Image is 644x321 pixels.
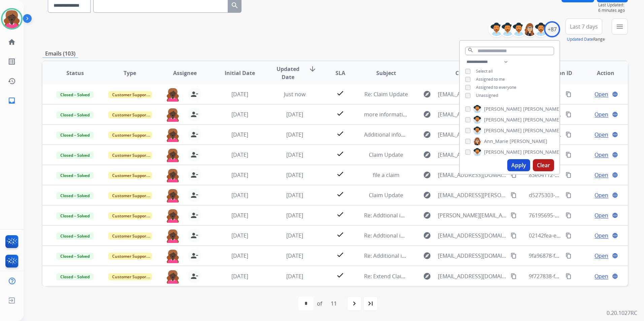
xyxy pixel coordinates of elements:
[190,231,198,240] mat-icon: person_remove
[573,61,628,85] th: Action
[166,87,180,102] img: agent-avatar
[108,172,152,179] span: Customer Support
[511,233,517,239] mat-icon: content_copy
[598,8,628,13] span: 6 minutes ago
[364,91,408,98] span: Re: Claim Update
[364,111,430,118] span: more information needed
[423,151,431,159] mat-icon: explore
[529,212,632,219] span: 76195695-8fa3-4177-8c11-2d3926a0d42e
[612,233,618,239] mat-icon: language
[373,171,399,179] span: file a claim
[612,192,618,198] mat-icon: language
[476,76,505,82] span: Assigned to me
[364,212,448,219] span: Re: Addtional infomation needed
[438,151,507,159] span: [EMAIL_ADDRESS][DOMAIN_NAME]
[484,106,522,112] span: [PERSON_NAME]
[567,36,605,42] span: Range
[286,212,303,219] span: [DATE]
[423,90,431,98] mat-icon: explore
[544,21,560,37] div: +87
[336,251,344,259] mat-icon: check
[566,152,572,158] mat-icon: content_copy
[190,131,198,139] mat-icon: person_remove
[438,191,507,199] span: [EMAIL_ADDRESS][PERSON_NAME][DOMAIN_NAME]
[166,148,180,162] img: agent-avatar
[566,172,572,178] mat-icon: content_copy
[438,231,507,240] span: [EMAIL_ADDRESS][DOMAIN_NAME]
[8,38,16,46] mat-icon: home
[108,273,152,280] span: Customer Support
[511,253,517,259] mat-icon: content_copy
[438,90,507,98] span: [EMAIL_ADDRESS][DOMAIN_NAME]
[594,90,608,98] span: Open
[286,131,303,138] span: [DATE]
[56,192,94,199] span: Closed – Solved
[507,159,530,171] button: Apply
[309,65,317,73] mat-icon: arrow_downward
[423,191,431,199] mat-icon: explore
[594,191,608,199] span: Open
[612,111,618,117] mat-icon: language
[173,69,197,77] span: Assignee
[325,297,342,310] div: 11
[231,191,248,199] span: [DATE]
[2,9,21,28] img: avatar
[108,91,152,98] span: Customer Support
[438,211,507,219] span: [PERSON_NAME][EMAIL_ADDRESS][DOMAIN_NAME]
[108,111,152,118] span: Customer Support
[594,151,608,159] span: Open
[529,252,628,259] span: 9fa96878-f0b6-40c6-857e-8acaf3940688
[166,188,180,203] img: agent-avatar
[567,37,593,42] button: Updated Date
[350,299,358,308] mat-icon: navigate_next
[612,212,618,218] mat-icon: language
[369,151,403,158] span: Claim Update
[566,132,572,138] mat-icon: content_copy
[423,231,431,240] mat-icon: explore
[166,168,180,182] img: agent-avatar
[190,252,198,260] mat-icon: person_remove
[484,138,508,145] span: Ann_Marie
[566,233,572,239] mat-icon: content_copy
[438,110,507,118] span: [EMAIL_ADDRESS][DOMAIN_NAME]
[476,68,493,74] span: Select all
[286,252,303,259] span: [DATE]
[423,272,431,280] mat-icon: explore
[523,127,561,134] span: [PERSON_NAME]
[612,172,618,178] mat-icon: language
[336,109,344,117] mat-icon: check
[166,209,180,223] img: agent-avatar
[594,110,608,118] span: Open
[529,171,629,179] span: 83e04112-a108-41c8-a050-fc7ea14fe604
[423,110,431,118] mat-icon: explore
[190,191,198,199] mat-icon: person_remove
[225,69,255,77] span: Initial Date
[166,249,180,263] img: agent-avatar
[124,69,136,77] span: Type
[286,273,303,280] span: [DATE]
[231,91,248,98] span: [DATE]
[8,58,16,66] mat-icon: list_alt
[607,309,637,317] p: 0.20.1027RC
[286,232,303,239] span: [DATE]
[286,151,303,158] span: [DATE]
[231,273,248,280] span: [DATE]
[484,127,522,134] span: [PERSON_NAME]
[336,170,344,178] mat-icon: check
[598,2,628,8] span: Last Updated:
[612,273,618,279] mat-icon: language
[231,232,248,239] span: [DATE]
[166,229,180,243] img: agent-avatar
[438,131,507,139] span: [EMAIL_ADDRESS][DOMAIN_NAME]
[566,253,572,259] mat-icon: content_copy
[511,212,517,218] mat-icon: content_copy
[336,190,344,198] mat-icon: check
[190,90,198,98] mat-icon: person_remove
[8,97,16,105] mat-icon: inbox
[612,152,618,158] mat-icon: language
[56,91,94,98] span: Closed – Solved
[166,128,180,142] img: agent-avatar
[286,171,303,179] span: [DATE]
[317,299,322,308] div: of
[231,111,248,118] span: [DATE]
